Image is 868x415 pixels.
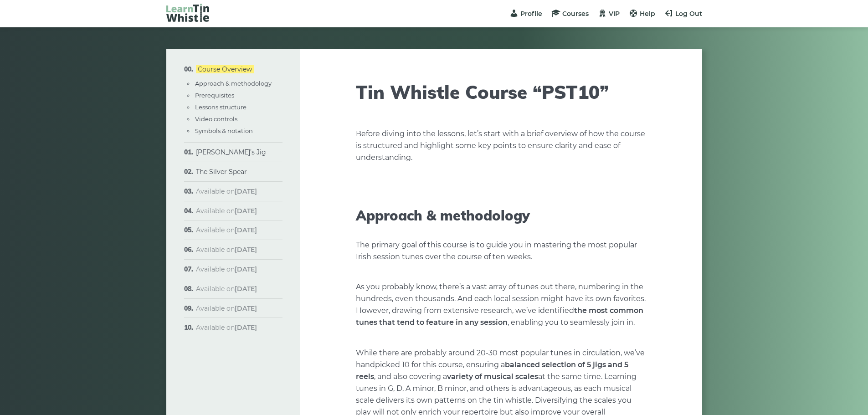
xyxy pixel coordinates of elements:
[562,10,589,18] span: Courses
[356,81,647,103] h1: Tin Whistle Course “PST10”
[356,281,647,328] p: As you probably know, there’s a vast array of tunes out there, numbering in the hundreds, even th...
[629,10,655,18] a: Help
[196,187,257,195] span: Available on
[235,285,257,293] strong: [DATE]
[196,168,247,176] a: The Silver Spear
[196,207,257,215] span: Available on
[640,10,655,18] span: Help
[195,80,272,87] a: Approach & methodology
[195,92,234,99] a: Prerequisites
[520,10,542,18] span: Profile
[551,10,589,18] a: Courses
[196,226,257,234] span: Available on
[447,372,538,381] strong: variety of musical scales
[664,10,702,18] a: Log Out
[235,323,257,332] strong: [DATE]
[196,65,254,73] a: Course Overview
[235,246,257,254] strong: [DATE]
[196,285,257,293] span: Available on
[196,265,257,273] span: Available on
[356,239,647,263] p: The primary goal of this course is to guide you in mastering the most popular Irish session tunes...
[609,10,620,18] span: VIP
[509,10,542,18] a: Profile
[356,207,647,224] h2: Approach & methodology
[235,226,257,234] strong: [DATE]
[235,187,257,195] strong: [DATE]
[195,115,237,123] a: Video controls
[196,246,257,254] span: Available on
[196,323,257,332] span: Available on
[196,148,266,156] a: [PERSON_NAME]’s Jig
[166,4,209,22] img: LearnTinWhistle.com
[356,128,647,164] p: Before diving into the lessons, let’s start with a brief overview of how the course is structured...
[235,207,257,215] strong: [DATE]
[235,265,257,273] strong: [DATE]
[196,304,257,313] span: Available on
[195,127,253,134] a: Symbols & notation
[675,10,702,18] span: Log Out
[235,304,257,313] strong: [DATE]
[195,103,247,111] a: Lessons structure
[598,10,620,18] a: VIP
